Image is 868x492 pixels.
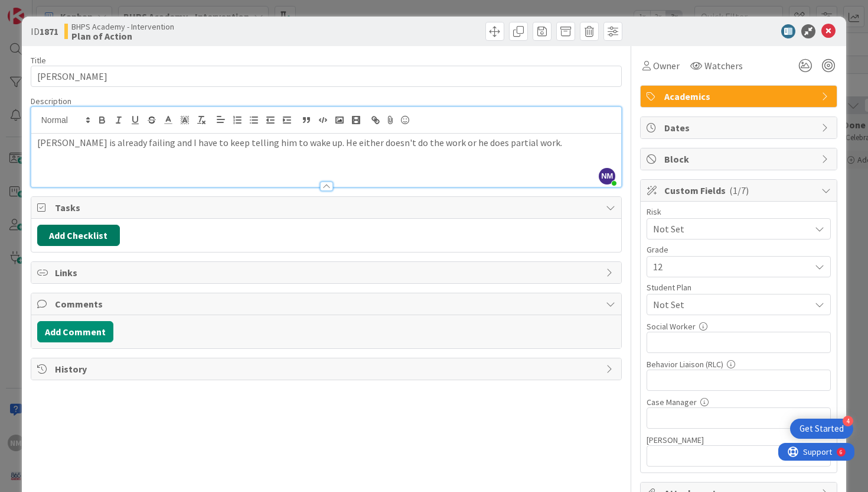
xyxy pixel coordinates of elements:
label: Title [31,55,46,66]
span: Dates [664,121,815,135]
label: Social Worker [647,321,696,332]
div: Open Get Started checklist, remaining modules: 4 [790,419,853,439]
input: type card name here... [31,66,622,87]
span: Support [25,2,54,16]
span: History [55,362,601,376]
button: Add Comment [37,321,113,342]
div: Get Started [800,423,844,435]
span: Watchers [704,59,743,73]
span: Owner [653,59,680,73]
span: Links [55,266,601,280]
div: 4 [843,416,853,426]
span: Not Set [653,221,804,237]
div: Grade [647,245,831,254]
span: 12 [653,258,804,275]
span: Custom Fields [664,183,815,198]
div: Risk [647,208,831,216]
label: Behavior Liaison (RLC) [647,359,723,370]
div: 6 [61,5,64,14]
span: ID [31,24,58,38]
label: [PERSON_NAME] [647,435,704,445]
span: Tasks [55,200,601,215]
label: Case Manager [647,397,697,407]
b: Plan of Action [71,31,174,41]
span: ( 1/7 ) [729,184,749,196]
span: Not Set [653,297,810,312]
span: BHPS Academy - Intervention [71,22,174,31]
span: Block [664,152,815,166]
button: Add Checklist [37,225,120,246]
span: Comments [55,297,601,311]
span: NM [599,168,615,184]
b: 1871 [40,25,58,37]
div: Student Plan [647,283,831,292]
span: Description [31,96,71,106]
p: [PERSON_NAME] is already failing and I have to keep telling him to wake up. He either doesn't do ... [37,136,616,150]
span: Academics [664,89,815,103]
